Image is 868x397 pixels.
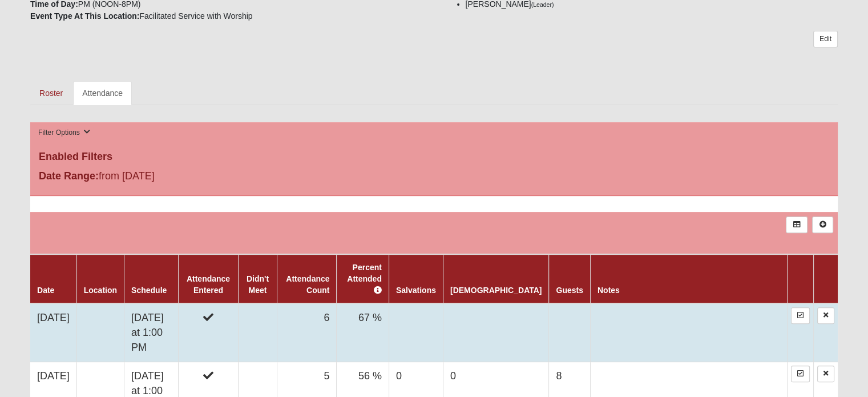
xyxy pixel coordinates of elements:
[443,254,548,303] th: [DEMOGRAPHIC_DATA]
[791,307,810,324] a: Enter Attendance
[73,81,132,105] a: Attendance
[347,263,382,295] a: Percent Attended
[812,216,833,233] a: Alt+N
[597,286,620,295] a: Notes
[786,216,807,233] a: Export to Excel
[817,366,834,382] a: Delete
[277,303,337,362] td: 6
[30,11,139,21] strong: Event Type At This Location:
[286,274,329,295] a: Attendance Count
[817,307,834,324] a: Delete
[37,286,54,295] a: Date
[131,286,167,295] a: Schedule
[124,303,178,362] td: [DATE] at 1:00 PM
[35,127,94,139] button: Filter Options
[30,303,76,362] td: [DATE]
[39,169,99,184] label: Date Range:
[30,81,72,105] a: Roster
[39,151,829,163] h4: Enabled Filters
[337,303,389,362] td: 67 %
[389,254,443,303] th: Salvations
[187,274,230,295] a: Attendance Entered
[549,254,590,303] th: Guests
[791,366,810,382] a: Enter Attendance
[813,31,838,47] a: Edit
[531,1,554,8] small: (Leader)
[30,169,300,187] div: from [DATE]
[247,274,269,295] a: Didn't Meet
[84,286,117,295] a: Location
